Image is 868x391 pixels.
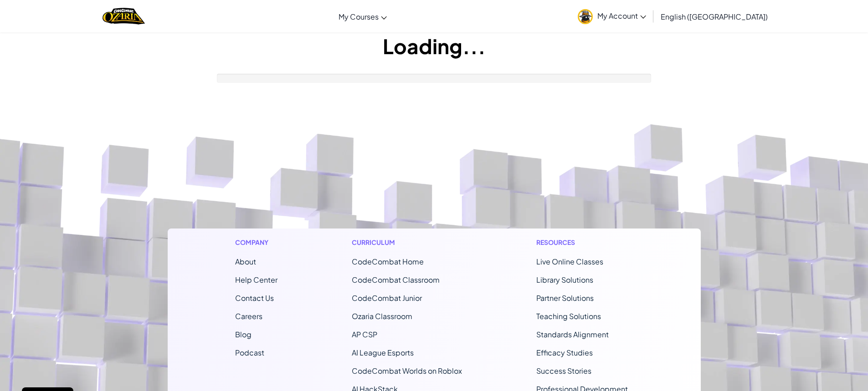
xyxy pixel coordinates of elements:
a: AI League Esports [352,348,414,357]
h1: Resources [536,238,633,247]
a: My Account [573,2,651,30]
h1: Company [235,238,277,247]
span: English ([GEOGRAPHIC_DATA]) [661,12,768,21]
a: English ([GEOGRAPHIC_DATA]) [656,4,772,29]
a: CodeCombat Classroom [352,275,440,284]
a: Careers [235,311,262,321]
a: Standards Alignment [536,330,609,339]
a: Ozaria by CodeCombat logo [103,7,145,25]
a: Blog [235,330,252,339]
span: CodeCombat Home [352,257,424,266]
img: avatar [578,9,593,24]
a: About [235,257,256,266]
a: CodeCombat Worlds on Roblox [352,366,462,376]
img: Home [103,7,145,25]
a: Success Stories [536,366,591,376]
span: My Account [597,11,646,20]
span: Contact Us [235,293,274,303]
h1: Curriculum [352,238,462,247]
a: Help Center [235,275,277,284]
a: My Courses [334,4,391,29]
a: Teaching Solutions [536,311,601,321]
a: Live Online Classes [536,257,603,266]
a: Ozaria Classroom [352,311,412,321]
a: Podcast [235,348,264,357]
a: CodeCombat Junior [352,293,422,303]
a: Efficacy Studies [536,348,593,357]
span: My Courses [339,12,379,21]
a: Library Solutions [536,275,593,284]
a: AP CSP [352,330,377,339]
a: Partner Solutions [536,293,594,303]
